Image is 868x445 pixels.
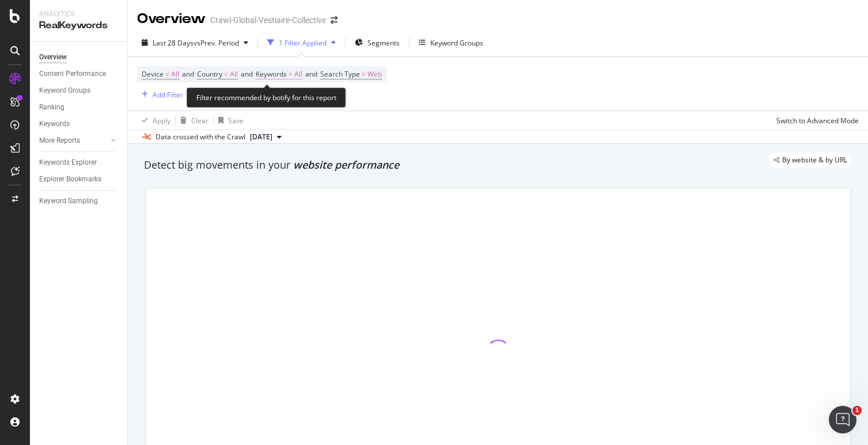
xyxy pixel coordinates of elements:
[156,132,245,142] div: Data crossed with the Crawl
[187,88,346,108] div: Filter recommended by botify for this report
[241,69,253,79] span: and
[39,118,119,130] a: Keywords
[294,66,302,82] span: All
[320,69,360,79] span: Search Type
[197,69,222,79] span: Country
[182,69,194,79] span: and
[137,88,183,101] button: Add Filter
[153,116,170,125] div: Apply
[39,9,118,19] div: Analytics
[176,111,209,130] button: Clear
[39,19,118,32] div: RealKeywords
[350,33,404,52] button: Segments
[39,51,119,63] a: Overview
[191,116,209,125] div: Clear
[137,33,253,52] button: Last 28 DaysvsPrev. Period
[165,69,169,79] span: =
[39,195,98,207] div: Keyword Sampling
[224,69,228,79] span: =
[171,66,179,82] span: All
[279,38,327,48] div: 1 Filter Applied
[39,195,119,207] a: Keyword Sampling
[362,69,366,79] span: =
[39,135,80,147] div: More Reports
[367,66,382,82] span: Web
[137,9,206,29] div: Overview
[39,135,108,147] a: More Reports
[39,101,119,113] a: Ranking
[39,157,119,169] a: Keywords Explorer
[39,85,90,97] div: Keyword Groups
[214,111,244,130] button: Save
[39,85,119,97] a: Keyword Groups
[256,69,287,79] span: Keywords
[772,111,859,130] button: Switch to Advanced Mode
[39,118,70,130] div: Keywords
[39,173,119,185] a: Explorer Bookmarks
[142,69,164,79] span: Device
[430,38,483,48] div: Keyword Groups
[39,173,101,185] div: Explorer Bookmarks
[230,66,238,82] span: All
[39,157,97,169] div: Keywords Explorer
[829,406,856,433] iframe: Intercom live chat
[153,38,194,48] span: Last 28 Days
[289,69,293,79] span: =
[414,33,488,52] button: Keyword Groups
[305,69,317,79] span: and
[39,51,67,63] div: Overview
[263,33,340,52] button: 1 Filter Applied
[245,130,286,144] button: [DATE]
[194,38,239,48] span: vs Prev. Period
[228,116,244,125] div: Save
[210,14,326,26] div: Crawl-Global-Vestiaire-Collective
[250,132,272,142] span: 2025 Aug. 19th
[137,111,170,130] button: Apply
[782,157,847,163] span: By website & by URL
[331,16,338,24] div: arrow-right-arrow-left
[776,116,859,125] div: Switch to Advanced Mode
[39,68,106,80] div: Content Performance
[367,38,400,48] span: Segments
[39,68,119,80] a: Content Performance
[39,101,65,113] div: Ranking
[153,90,183,100] div: Add Filter
[769,152,852,168] div: legacy label
[852,406,862,415] span: 1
